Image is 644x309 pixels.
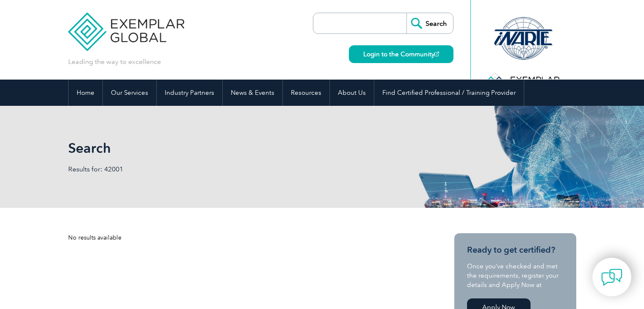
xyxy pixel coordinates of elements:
img: open_square.png [434,52,439,56]
a: Find Certified Professional / Training Provider [374,80,524,106]
input: Search [406,13,453,33]
a: News & Events [223,80,282,106]
p: Once you’ve checked and met the requirements, register your details and Apply Now at [467,262,564,290]
img: contact-chat.png [601,267,622,288]
h1: Search [68,140,393,156]
h3: Ready to get certified? [467,245,564,255]
a: Industry Partners [157,80,222,106]
a: Our Services [103,80,156,106]
div: No results available [68,233,424,242]
a: Resources [283,80,329,106]
a: Home [69,80,102,106]
a: Login to the Community [349,45,453,63]
p: Leading the way to excellence [68,57,161,66]
p: Results for: 42001 [68,165,322,174]
a: About Us [330,80,374,106]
